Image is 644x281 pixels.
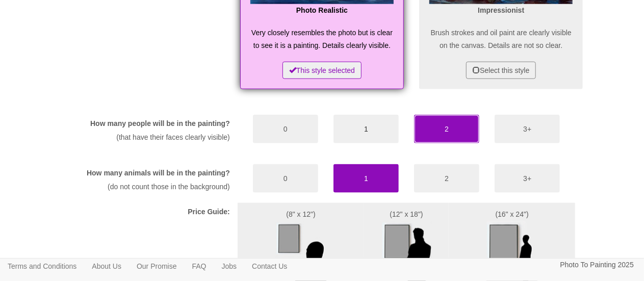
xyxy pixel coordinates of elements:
[429,27,573,52] p: Brush strokes and oil paint are clearly visible on the canvas. Details are not so clear.
[76,131,230,144] p: (that have their faces clearly visible)
[76,181,230,193] p: (do not count those in the background)
[456,208,568,221] p: (16" x 24")
[333,115,399,143] button: 1
[84,259,129,274] a: About Us
[185,259,214,274] a: FAQ
[560,259,634,271] p: Photo To Painting 2025
[188,207,229,217] label: Price Guide:
[90,118,230,129] label: How many people will be in the painting?
[414,164,479,193] button: 2
[214,259,245,274] a: Jobs
[495,164,560,193] button: 3+
[333,164,399,193] button: 1
[250,4,394,17] p: Photo Realistic
[372,208,441,221] p: (12" x 18")
[245,208,357,221] p: (8" x 12")
[495,115,560,143] button: 3+
[129,259,185,274] a: Our Promise
[466,62,536,79] button: Select this style
[253,164,318,193] button: 0
[414,115,479,143] button: 2
[87,168,230,178] label: How many animals will be in the painting?
[250,27,394,52] p: Very closely resembles the photo but is clear to see it is a painting. Details clearly visible.
[282,62,362,79] button: This style selected
[244,259,295,274] a: Contact Us
[253,115,318,143] button: 0
[429,4,573,17] p: Impressionist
